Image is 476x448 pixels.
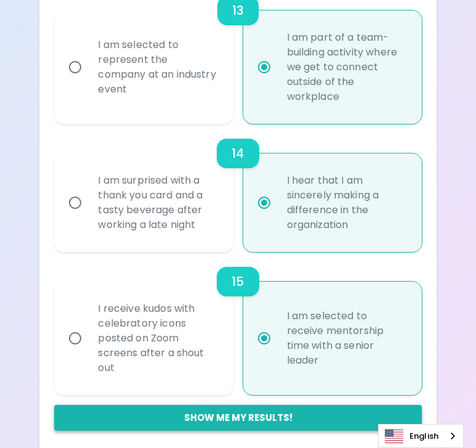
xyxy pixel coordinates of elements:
h6: 13 [232,1,244,20]
div: Language [378,424,464,448]
div: I am part of a team-building activity where we get to connect outside of the workplace [277,15,415,119]
button: Show me my results! [54,405,421,431]
a: English [379,425,463,447]
aside: Language selected: English [378,424,464,448]
div: I am selected to receive mentorship time with a senior leader [277,294,415,383]
div: I am selected to represent the company at an industry event [88,23,226,112]
div: I receive kudos with celebratory icons posted on Zoom screens after a shout out [88,287,226,390]
div: choice-group-check [54,252,421,395]
div: choice-group-check [54,124,421,252]
div: I hear that I am sincerely making a difference in the organization [277,158,415,247]
h6: 15 [232,272,244,291]
h6: 14 [232,144,244,163]
div: I am surprised with a thank you card and a tasty beverage after working a late night [88,158,226,247]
